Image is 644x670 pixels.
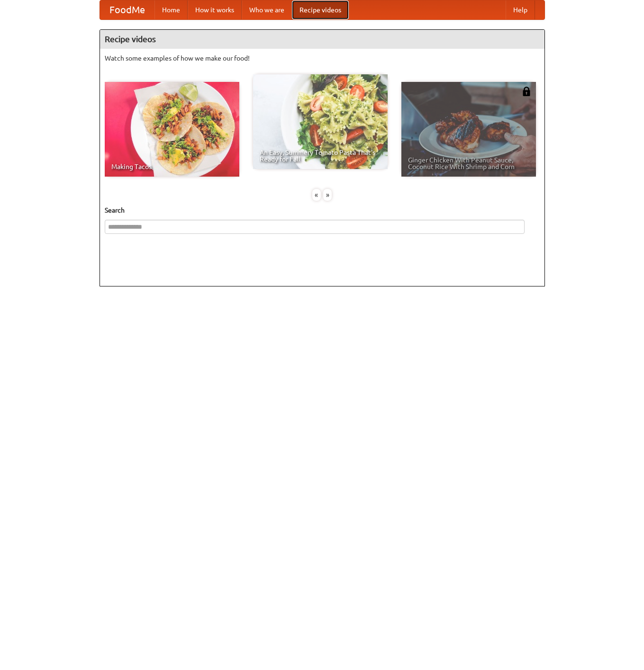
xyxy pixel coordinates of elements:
div: » [323,189,332,201]
a: An Easy, Summery Tomato Pasta That's Ready for Fall [253,74,388,169]
span: An Easy, Summery Tomato Pasta That's Ready for Fall [260,149,381,162]
a: Making Tacos [105,82,239,177]
a: FoodMe [100,0,154,19]
a: Recipe videos [292,0,349,19]
h4: Recipe videos [100,30,544,49]
a: How it works [188,0,242,19]
div: « [312,189,321,201]
a: Who we are [242,0,292,19]
img: 483408.png [522,87,531,96]
a: Help [506,0,535,19]
p: Watch some examples of how we make our food! [105,54,540,63]
h5: Search [105,205,540,215]
span: Making Tacos [111,163,233,170]
a: Home [154,0,188,19]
